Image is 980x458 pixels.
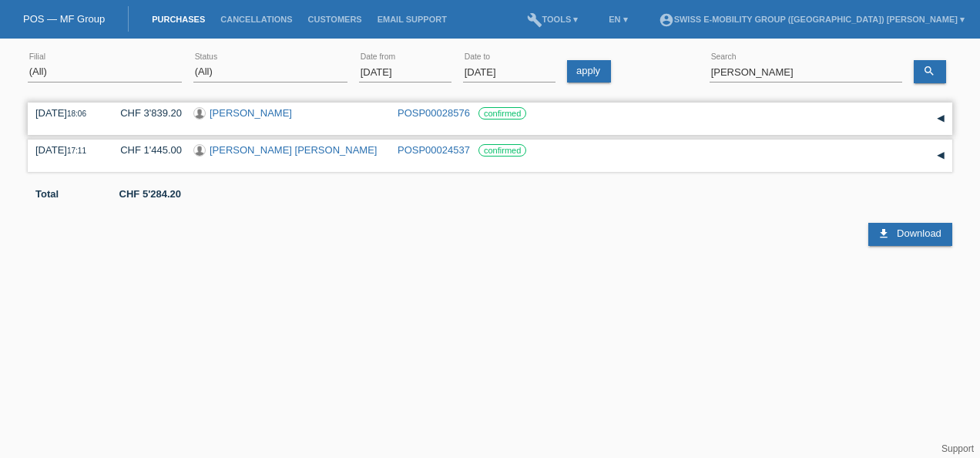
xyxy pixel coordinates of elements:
[23,13,105,25] a: POS — MF Group
[868,223,951,246] a: download Download
[478,144,526,157] label: confirmed
[478,107,526,120] label: confirmed
[659,12,674,28] i: account_circle
[210,107,292,119] a: [PERSON_NAME]
[67,109,86,118] span: 18:06
[213,15,300,24] a: Cancellations
[109,144,182,156] div: CHF 1'445.00
[601,15,635,24] a: EN ▾
[398,107,470,119] a: POSP00028576
[144,15,213,24] a: Purchases
[370,15,455,24] a: Email Support
[119,188,181,200] b: CHF 5'284.20
[35,144,97,156] div: [DATE]
[210,144,377,156] a: [PERSON_NAME] [PERSON_NAME]
[35,188,59,200] b: Total
[527,12,542,28] i: build
[929,107,952,130] div: expand/collapse
[398,144,470,156] a: POSP00024537
[567,60,611,83] a: apply
[878,227,890,240] i: download
[651,15,972,24] a: account_circleSwiss E-Mobility Group ([GEOGRAPHIC_DATA]) [PERSON_NAME] ▾
[941,443,974,454] a: Support
[300,15,370,24] a: Customers
[519,15,586,24] a: buildTools ▾
[923,65,935,77] i: search
[929,144,952,167] div: expand/collapse
[914,60,946,83] a: search
[897,227,941,239] span: Download
[35,107,97,119] div: [DATE]
[67,146,86,155] span: 17:11
[109,107,182,119] div: CHF 3'839.20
